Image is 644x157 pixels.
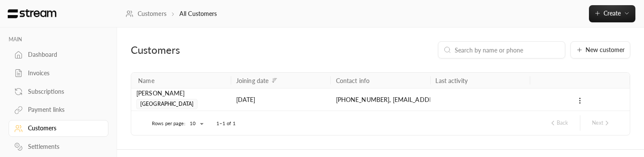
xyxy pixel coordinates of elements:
div: Last activity [435,77,468,84]
div: Subscriptions [28,87,98,96]
p: Rows per page: [152,120,185,127]
div: Contact info [336,77,370,84]
a: Settlements [9,139,108,155]
button: Sort [269,75,280,86]
a: Payment links [9,102,108,118]
div: Invoices [28,69,98,77]
div: Name [138,77,154,84]
p: All Customers [179,9,217,18]
nav: breadcrumb [126,9,217,18]
a: Subscriptions [9,83,108,100]
span: [GEOGRAPHIC_DATA] [136,99,197,109]
a: Invoices [9,65,108,82]
div: Dashboard [28,50,98,59]
div: 10 [185,118,206,129]
img: Logo [7,9,57,18]
div: [PHONE_NUMBER] , [EMAIL_ADDRESS][PERSON_NAME][DOMAIN_NAME] [336,89,425,111]
a: Customers [9,120,108,137]
input: Search by name or phone [455,45,560,55]
div: Customers [28,124,98,132]
div: Joining date [236,77,268,84]
span: Create [604,9,621,17]
p: 1–1 of 1 [216,120,236,127]
div: [DATE] [236,89,326,111]
a: Dashboard [9,46,108,63]
button: Create [589,5,635,22]
div: Settlements [28,142,98,151]
span: New customer [585,47,625,53]
div: [PERSON_NAME] [136,89,226,98]
p: MAIN [9,36,108,43]
div: Payment links [28,105,98,114]
button: New customer [570,41,630,58]
div: Customers [131,43,292,57]
a: Customers [126,9,166,18]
